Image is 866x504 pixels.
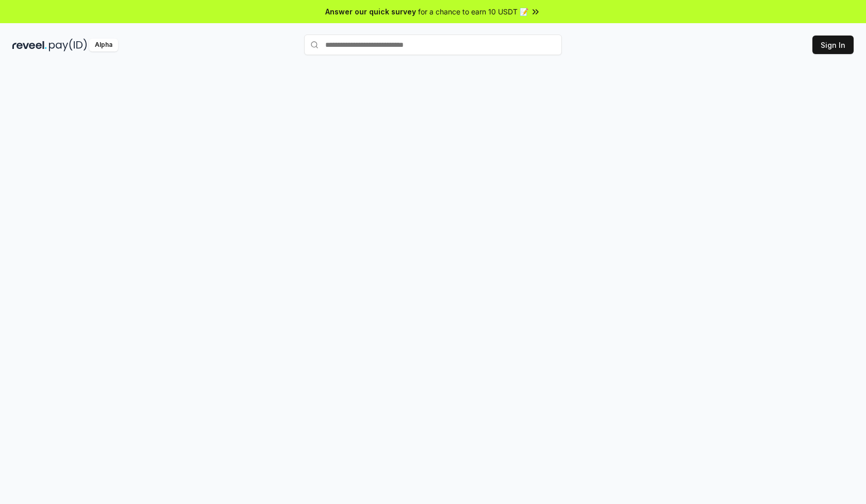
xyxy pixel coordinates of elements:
[12,39,47,51] img: reveel_dark
[89,39,118,51] div: Alpha
[325,6,416,17] span: Answer our quick survey
[418,6,528,17] span: for a chance to earn 10 USDT 📝
[812,36,854,54] button: Sign In
[49,39,87,51] img: pay_id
